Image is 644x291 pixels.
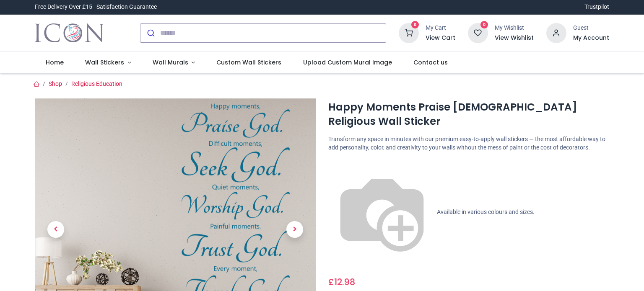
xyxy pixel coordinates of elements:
[399,29,419,36] a: 0
[35,3,157,11] div: Free Delivery Over £15 - Satisfaction Guarantee
[426,24,455,32] div: My Cart
[71,80,122,87] a: Religious Education
[426,34,455,42] a: View Cart
[49,80,62,87] a: Shop
[328,135,609,152] p: Transform any space in minutes with our premium easy-to-apply wall stickers — the most affordable...
[153,58,188,67] span: Wall Murals
[495,34,534,42] a: View Wishlist
[328,100,609,129] h1: Happy Moments Praise [DEMOGRAPHIC_DATA] Religious Wall Sticker
[573,24,609,32] div: Guest
[328,276,355,288] span: £
[328,159,436,266] img: color-wheel.png
[35,21,104,45] img: Icon Wall Stickers
[334,276,355,288] span: 12.98
[286,221,303,238] span: Next
[142,52,206,74] a: Wall Murals
[303,58,392,67] span: Upload Custom Mural Image
[74,52,142,74] a: Wall Stickers
[495,24,534,32] div: My Wishlist
[85,58,124,67] span: Wall Stickers
[468,29,488,36] a: 0
[35,21,104,45] a: Logo of Icon Wall Stickers
[413,58,448,67] span: Contact us
[216,58,281,67] span: Custom Wall Stickers
[47,221,64,238] span: Previous
[480,21,488,29] sup: 0
[584,3,609,11] a: Trustpilot
[46,58,64,67] span: Home
[140,24,160,42] button: Submit
[573,34,609,42] a: My Account
[437,208,535,215] span: Available in various colours and sizes.
[411,21,419,29] sup: 0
